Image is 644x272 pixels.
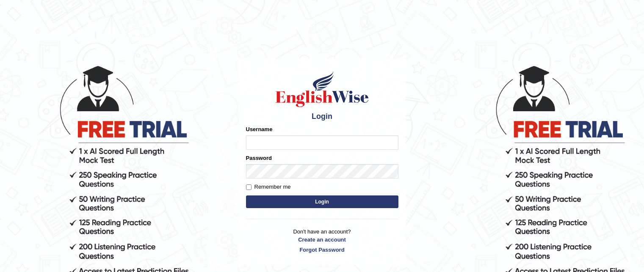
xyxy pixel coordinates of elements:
[246,113,398,121] h4: Login
[274,70,370,108] img: Logo of English Wise sign in for intelligent practice with AI
[246,246,398,254] a: Forgot Password
[246,195,398,208] button: Login
[246,236,398,244] a: Create an account
[246,125,273,133] label: Username
[246,228,398,254] p: Don't have an account?
[246,183,291,191] label: Remember me
[246,184,252,190] input: Remember me
[246,154,272,162] label: Password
